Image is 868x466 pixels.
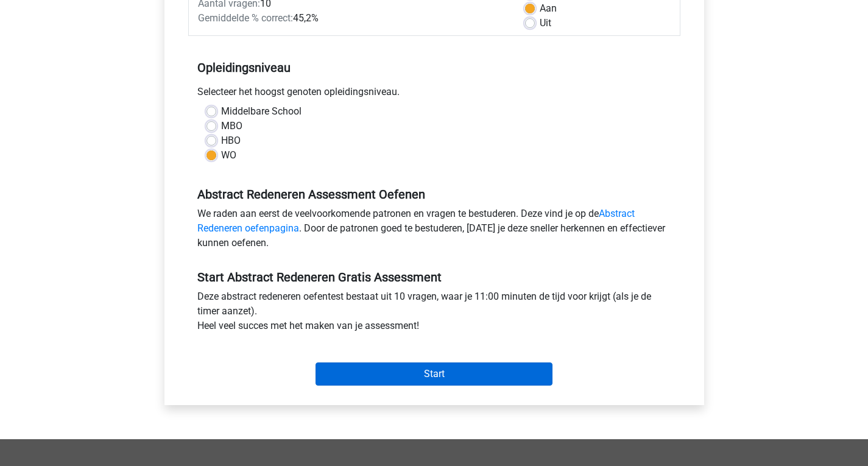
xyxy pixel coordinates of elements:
h5: Abstract Redeneren Assessment Oefenen [197,187,671,202]
div: Deze abstract redeneren oefentest bestaat uit 10 vragen, waar je 11:00 minuten de tijd voor krijg... [188,289,680,338]
h5: Opleidingsniveau [197,55,671,80]
label: Middelbare School [221,104,302,119]
label: MBO [221,119,242,133]
label: WO [221,148,236,163]
div: 45,2% [189,11,516,26]
label: HBO [221,133,241,148]
div: Selecteer het hoogst genoten opleidingsniveau. [188,85,680,104]
input: Start [316,362,552,386]
label: Uit [540,16,551,30]
span: Gemiddelde % correct: [198,12,293,24]
div: We raden aan eerst de veelvoorkomende patronen en vragen te bestuderen. Deze vind je op de . Door... [188,207,680,255]
h5: Start Abstract Redeneren Gratis Assessment [197,270,671,284]
label: Aan [540,1,557,16]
